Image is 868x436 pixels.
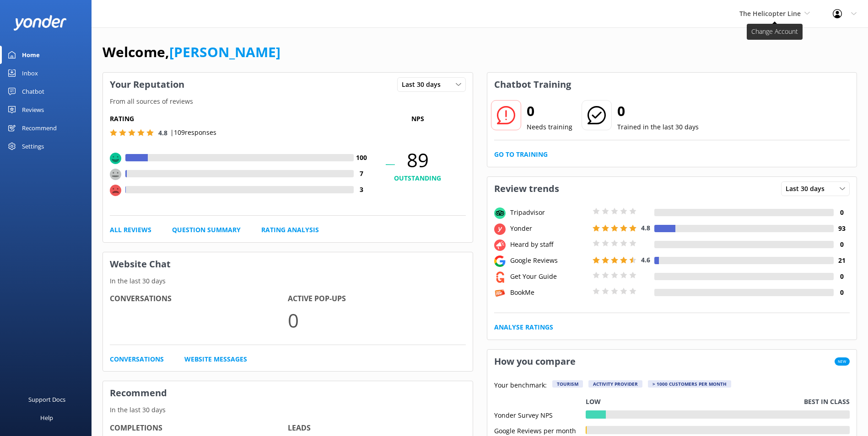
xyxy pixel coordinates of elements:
p: Needs training [527,122,572,132]
div: Yonder Survey NPS [494,410,586,419]
span: Last 30 days [786,184,830,194]
h4: 0 [834,287,850,298]
div: Tourism [552,380,583,388]
h4: Completions [110,422,288,434]
h3: Chatbot Training [487,73,578,96]
div: Chatbot [22,82,44,101]
a: Question Summary [172,225,241,235]
p: NPS [370,114,466,124]
p: Best in class [804,397,850,407]
div: Get Your Guide [508,271,590,282]
a: Conversations [110,354,164,364]
p: 0 [288,305,466,335]
h3: Recommend [103,381,473,405]
span: The Helicopter Line [739,9,801,18]
p: From all sources of reviews [103,96,473,106]
a: Analyse Ratings [494,322,553,332]
a: Rating Analysis [261,225,319,235]
div: Google Reviews per month [494,426,586,434]
div: Yonder [508,223,590,234]
h4: 7 [354,169,370,179]
span: 89 [370,149,466,171]
div: Settings [22,137,44,155]
span: 4.8 [641,223,650,232]
h4: OUTSTANDING [370,173,466,183]
h2: 0 [617,100,699,122]
div: Recommend [22,119,57,137]
h4: 0 [834,207,850,218]
div: Inbox [22,64,38,82]
div: Tripadvisor [508,207,590,218]
div: Reviews [22,101,44,119]
h3: Review trends [487,177,566,201]
h4: 0 [834,239,850,250]
h4: Conversations [110,293,288,305]
div: Google Reviews [508,255,590,266]
h4: 100 [354,153,370,163]
div: Help [40,409,53,427]
div: BookMe [508,287,590,298]
h4: 0 [834,271,850,282]
a: Go to Training [494,149,548,160]
span: 4.8 [158,128,167,137]
span: New [835,357,850,366]
a: All Reviews [110,225,151,235]
p: Trained in the last 30 days [617,122,699,132]
h3: Website Chat [103,252,473,276]
p: | 109 responses [170,128,216,138]
h4: Active Pop-ups [288,293,466,305]
div: Support Docs [28,390,65,409]
p: Low [586,397,601,407]
div: > 1000 customers per month [648,380,731,388]
h1: Welcome, [102,41,280,63]
a: [PERSON_NAME] [169,43,280,61]
span: Last 30 days [402,80,446,90]
p: Your benchmark: [494,380,547,391]
h4: Leads [288,422,466,434]
div: Home [22,46,40,64]
div: Heard by staff [508,239,590,250]
span: 4.6 [641,255,650,264]
h5: Rating [110,114,370,124]
h3: Your Reputation [103,73,191,96]
h2: 0 [527,100,572,122]
h4: 21 [834,255,850,266]
h4: 93 [834,223,850,234]
div: Activity Provider [588,380,642,388]
h4: 3 [354,185,370,195]
p: In the last 30 days [103,276,473,286]
a: Website Messages [184,354,247,364]
img: yonder-white-logo.png [14,15,66,30]
h3: How you compare [487,350,582,373]
p: In the last 30 days [103,405,473,415]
